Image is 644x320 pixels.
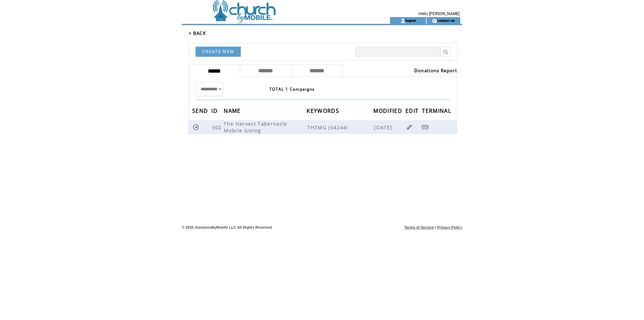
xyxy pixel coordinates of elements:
[373,105,404,118] span: MODIFIED
[307,105,341,118] span: KEYWORDS
[405,225,434,229] a: Terms of Service
[435,225,436,229] span: |
[224,105,242,118] span: NAME
[189,30,206,36] a: < BACK
[196,47,241,57] a: CREATE NEW
[406,105,420,118] span: EDIT
[406,18,416,22] a: logout
[374,124,394,131] span: [DATE]
[437,225,462,229] a: Privacy Policy
[192,105,210,118] span: SEND
[432,18,437,24] img: contact_us_icon.gif
[307,124,373,131] span: THTMG (54244)
[211,105,219,118] span: ID
[307,108,341,112] a: KEYWORDS
[224,120,287,134] span: The Harvest Tabernacle Mobile Giving
[224,108,242,112] a: NAME
[212,124,223,131] span: 302
[211,108,219,112] a: ID
[400,18,406,24] img: account_icon.gif
[422,105,453,118] span: TERMINAL
[437,18,455,22] a: contact us
[419,11,460,16] span: Hello [PERSON_NAME]
[182,225,272,229] span: © 2025 SolutionsByMobile LLC All Rights Reserved
[269,86,315,92] span: TOTAL 1 Campaigns
[373,108,404,112] a: MODIFIED
[414,67,457,74] a: Donations Report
